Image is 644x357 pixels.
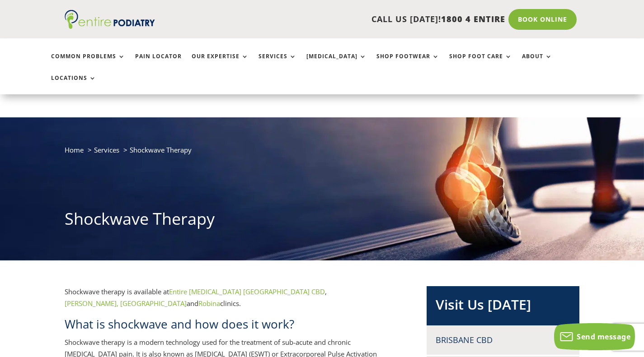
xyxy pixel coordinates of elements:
[522,53,552,73] a: About
[449,53,512,73] a: Shop Foot Care
[436,334,570,346] h4: Brisbane CBD
[65,144,580,162] nav: breadcrumb
[65,10,155,29] img: logo (1)
[65,299,118,308] a: [PERSON_NAME],
[508,9,577,30] a: Book Online
[183,14,505,25] p: CALL US [DATE]!
[65,316,399,337] h2: What is shockwave and how does it work?
[198,299,220,308] a: Robina
[130,145,192,154] span: Shockwave Therapy
[306,53,367,73] a: [MEDICAL_DATA]
[65,208,580,235] h1: Shockwave Therapy
[120,299,187,308] a: [GEOGRAPHIC_DATA]
[51,75,96,94] a: Locations
[65,22,155,31] a: Entire Podiatry
[169,287,325,296] a: Entire [MEDICAL_DATA] [GEOGRAPHIC_DATA] CBD
[259,53,296,73] a: Services
[441,14,505,24] span: 1800 4 ENTIRE
[192,53,249,73] a: Our Expertise
[577,332,630,342] span: Send message
[65,145,84,154] a: Home
[65,286,399,316] p: Shockwave therapy is available at , and clinics.
[135,53,182,73] a: Pain Locator
[376,53,439,73] a: Shop Footwear
[554,323,635,350] button: Send message
[94,145,119,154] a: Services
[51,53,125,73] a: Common Problems
[436,295,570,319] h2: Visit Us [DATE]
